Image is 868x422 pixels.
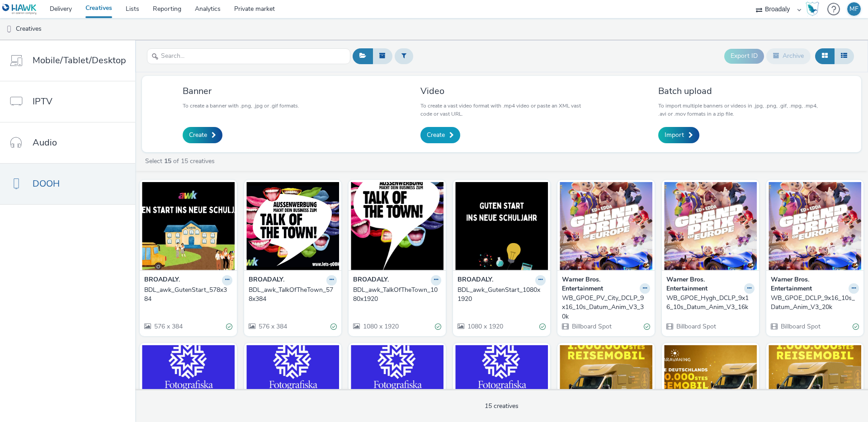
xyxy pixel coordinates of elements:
div: MF [849,2,859,16]
h3: Batch upload [658,85,821,97]
a: WB_GPOE_Hygh_DCLP_9x16_10s_Datum_Anim_V3_16k [666,294,755,312]
p: To create a vast video format with .mp4 video or paste an XML vast code or vast URL. [420,102,583,118]
div: BDL_awk_GutenStart_578x384 [144,286,229,304]
a: Import [658,127,699,143]
button: Archive [766,48,811,64]
a: WB_GPOE_DCLP_9x16_10s_Datum_Anim_V3_20k [771,294,859,312]
img: WB_GPOE_PV_City_DCLP_9x16_10s_Datum_Anim_V3_30k visual [560,182,652,270]
div: BDL_awk_TalkOfTheTown_578x384 [249,286,333,304]
div: BDL_awk_TalkOfTheTown_1080x1920 [353,286,438,304]
strong: Warner Bros. Entertainment [562,275,637,294]
span: 15 creatives [485,402,519,410]
span: Create [427,131,445,140]
a: BDL_awk_TalkOfTheTown_578x384 [249,286,337,304]
strong: 15 [164,157,171,165]
a: WB_GPOE_PV_City_DCLP_9x16_10s_Datum_Anim_V3_30k [562,294,650,321]
span: 576 x 384 [153,322,183,331]
a: Select of 15 creatives [144,157,218,165]
span: 1080 x 1920 [362,322,399,331]
strong: BROADALY. [249,275,284,286]
div: Valid [853,322,859,332]
span: 576 x 384 [258,322,287,331]
div: BDL_awk_GutenStart_1080x1920 [458,286,542,304]
span: DOOH [33,177,60,190]
div: WB_GPOE_DCLP_9x16_10s_Datum_Anim_V3_20k [771,294,855,312]
input: Search... [147,48,350,64]
div: Valid [226,322,232,332]
div: Valid [330,322,337,332]
span: Billboard Spot [780,322,821,331]
div: Valid [435,322,441,332]
span: 1080 x 1920 [467,322,503,331]
div: WB_GPOE_PV_City_DCLP_9x16_10s_Datum_Anim_V3_30k [562,294,646,321]
strong: BROADALY. [458,275,493,286]
img: WB_GPOE_Hygh_DCLP_9x16_10s_Datum_Anim_V3_16k visual [664,182,757,270]
a: BDL_awk_TalkOfTheTown_1080x1920 [353,286,441,304]
button: Table [834,48,854,64]
p: To import multiple banners or videos in .jpg, .png, .gif, .mpg, .mp4, .avi or .mov formats in a z... [658,102,821,118]
a: Create [183,127,222,143]
strong: Warner Bros. Entertainment [666,275,742,294]
img: BDL_awk_GutenStart_1080x1920 visual [455,182,548,270]
a: BDL_awk_GutenStart_1080x1920 [458,286,546,304]
span: IPTV [33,95,52,108]
a: Hawk Academy [806,2,823,16]
span: Billboard Spot [675,322,716,331]
img: Hawk Academy [806,2,819,16]
img: WB_GPOE_DCLP_9x16_10s_Datum_Anim_V3_20k visual [769,182,861,270]
a: BDL_awk_GutenStart_578x384 [144,286,232,304]
button: Export ID [724,49,764,63]
span: Create [189,131,207,140]
span: Audio [33,136,57,149]
h3: Banner [183,85,299,97]
img: dooh [5,25,14,34]
div: Valid [539,322,546,332]
strong: Warner Bros. Entertainment [771,275,846,294]
button: Grid [815,48,835,64]
p: To create a banner with .png, .jpg or .gif formats. [183,102,299,110]
span: Import [665,131,684,140]
img: BDL_awk_TalkOfTheTown_1080x1920 visual [351,182,443,270]
h3: Video [420,85,583,97]
span: Mobile/Tablet/Desktop [33,54,126,67]
strong: BROADALY. [144,275,180,286]
div: Valid [644,322,650,332]
a: Create [420,127,460,143]
span: Billboard Spot [571,322,612,331]
strong: BROADALY. [353,275,389,286]
img: BDL_awk_GutenStart_578x384 visual [142,182,235,270]
img: BDL_awk_TalkOfTheTown_578x384 visual [246,182,339,270]
div: WB_GPOE_Hygh_DCLP_9x16_10s_Datum_Anim_V3_16k [666,294,751,312]
img: undefined Logo [2,4,37,15]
